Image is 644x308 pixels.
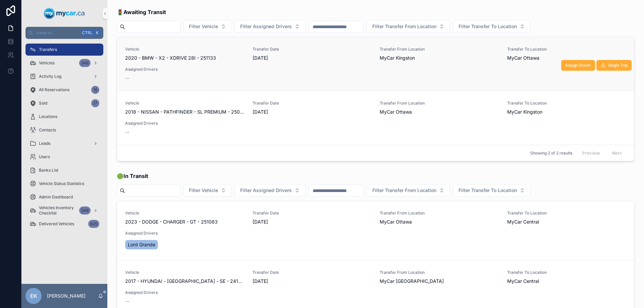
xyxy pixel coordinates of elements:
[240,187,292,194] span: Filter Assigned Drivers
[88,220,99,228] div: 625
[123,173,148,179] strong: In Transit
[125,47,245,52] span: Vehicle
[507,47,627,52] span: Transfer To Location
[372,23,436,30] span: Filter Transfer From Location
[117,37,634,91] a: Vehicle2020 - BMW - X2 - XDRIVE 28I - 251133Transfer Date[DATE]Transfer From LocationMyCar Kingst...
[128,241,155,248] span: Lord Grande
[380,55,415,61] span: MyCar Kingston
[79,206,91,214] div: 348
[25,57,103,69] a: Vehicles348
[117,8,166,16] span: 🚦
[565,63,591,68] span: Assign Driver
[507,109,542,115] span: MyCar Kingston
[39,205,76,216] span: Vehicles Inventory Checklist
[380,101,499,106] span: Transfer From Location
[95,30,100,36] span: K
[125,129,129,135] span: --
[117,172,148,180] span: 🟢
[25,218,103,230] a: Delivered Vehicles625
[253,270,372,275] span: Transfer Date
[253,47,372,52] span: Transfer Date
[117,91,634,145] a: Vehicle2018 - NISSAN - PATHFINDER - SL PREMIUM - 250647Transfer Date[DATE]Transfer From LocationM...
[189,187,218,194] span: Filter Vehicle
[36,30,78,36] span: Jump to...
[44,8,85,19] img: App logo
[39,141,50,146] span: Leads
[25,191,103,203] a: Admin Dashboard
[39,181,84,186] span: Vehicle Status Statistics
[380,270,499,275] span: Transfer From Location
[25,178,103,190] a: Vehicle Status Statistics
[125,231,245,236] span: Assigned Drivers
[240,23,292,30] span: Filter Assigned Drivers
[453,20,531,33] button: Select Button
[125,55,216,61] span: 2020 - BMW - X2 - XDRIVE 28I - 251133
[21,39,107,239] div: scrollable content
[507,210,627,216] span: Transfer To Location
[507,270,627,275] span: Transfer To Location
[25,84,103,96] a: All Reservations16
[125,290,245,295] span: Assigned Drivers
[39,47,57,52] span: Transfers
[123,9,166,15] strong: Awaiting Transit
[79,59,91,67] div: 348
[459,187,517,194] span: Filter Transfer To Location
[507,219,539,225] span: MyCar Central
[125,270,245,275] span: Vehicle
[234,184,306,197] button: Select Button
[125,210,245,216] span: Vehicle
[30,292,37,300] span: EK
[507,55,539,61] span: MyCar Ottawa
[39,127,56,133] span: Contacts
[253,109,372,115] span: [DATE]
[189,23,218,30] span: Filter Vehicle
[25,137,103,149] a: Leads
[25,27,103,39] button: Jump to...CtrlK
[81,29,93,36] span: Ctrl
[125,298,129,305] span: --
[39,154,50,160] span: Users
[530,150,572,156] span: Showing 2 of 2 results
[459,23,517,30] span: Filter Transfer To Location
[25,70,103,82] a: Activity Log
[39,221,74,227] span: Delivered Vehicles
[125,278,245,285] span: 2017 - HYUNDAI - [GEOGRAPHIC_DATA] - SE - 241274A
[507,101,627,106] span: Transfer To Location
[25,124,103,136] a: Contacts
[253,278,372,285] span: [DATE]
[39,74,61,79] span: Activity Log
[25,164,103,176] a: Banks List
[507,278,539,285] span: MyCar Central
[253,210,372,216] span: Transfer Date
[25,44,103,56] a: Transfers
[561,60,595,71] button: Assign Driver
[39,60,55,66] span: Vehicles
[25,111,103,123] a: Locations
[125,67,245,72] span: Assigned Drivers
[25,151,103,163] a: Users
[25,204,103,217] a: Vehicles Inventory Checklist348
[47,293,86,299] p: [PERSON_NAME]
[125,101,245,106] span: Vehicle
[608,63,628,68] span: Begin Trip
[234,20,306,33] button: Select Button
[91,99,99,107] div: 17
[596,60,632,71] button: Begin Trip
[39,194,73,200] span: Admin Dashboard
[125,109,245,115] span: 2018 - NISSAN - PATHFINDER - SL PREMIUM - 250647
[183,20,232,33] button: Select Button
[453,184,531,197] button: Select Button
[380,109,412,115] span: MyCar Ottawa
[183,184,232,197] button: Select Button
[25,97,103,109] a: Sold17
[125,219,218,225] span: 2023 - DODGE - CHARGER - GT - 251083
[380,219,412,225] span: MyCar Ottawa
[372,187,436,194] span: Filter Transfer From Location
[125,121,245,126] span: Assigned Drivers
[39,101,47,106] span: Sold
[39,168,58,173] span: Banks List
[253,219,372,225] span: [DATE]
[125,75,129,81] span: --
[39,87,69,93] span: All Reservations
[367,20,450,33] button: Select Button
